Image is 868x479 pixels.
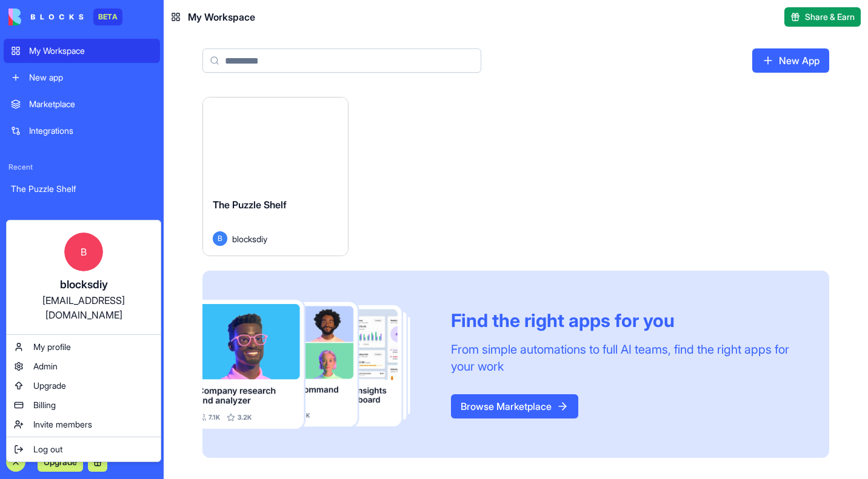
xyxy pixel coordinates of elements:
[33,443,62,455] span: Log out
[9,223,158,332] a: Bblocksdiy[EMAIL_ADDRESS][DOMAIN_NAME]
[11,183,153,195] div: The Puzzle Shelf
[19,293,149,322] div: [EMAIL_ADDRESS][DOMAIN_NAME]
[19,276,149,293] div: blocksdiy
[9,357,158,376] a: Admin
[33,399,56,411] span: Billing
[64,233,103,271] span: B
[33,360,58,372] span: Admin
[9,415,158,434] a: Invite members
[33,341,71,353] span: My profile
[33,380,66,392] span: Upgrade
[4,162,160,172] span: Recent
[9,337,158,357] a: My profile
[9,376,158,395] a: Upgrade
[33,418,92,431] span: Invite members
[9,395,158,415] a: Billing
